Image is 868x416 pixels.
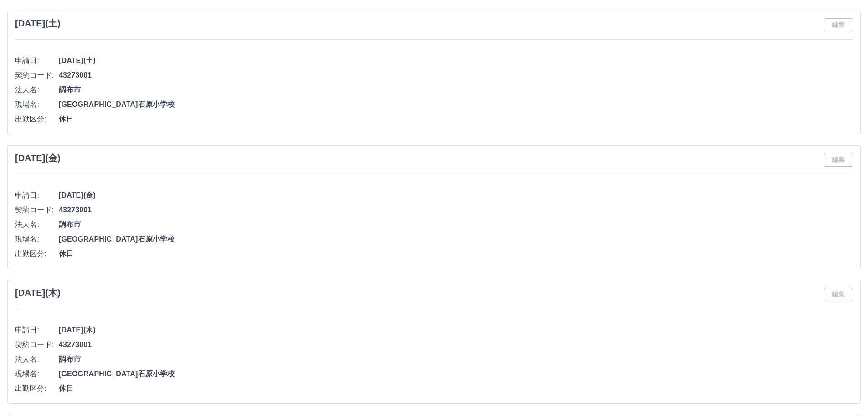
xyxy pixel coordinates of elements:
[15,70,59,81] span: 契約コード:
[59,383,853,394] span: 休日
[15,55,59,66] span: 申請日:
[15,190,59,201] span: 申請日:
[59,70,853,81] span: 43273001
[59,234,853,245] span: [GEOGRAPHIC_DATA]石原小学校
[15,99,59,110] span: 現場名:
[15,205,59,216] span: 契約コード:
[59,114,853,125] span: 休日
[59,248,853,259] span: 休日
[15,18,61,29] h3: [DATE](土)
[15,114,59,125] span: 出勤区分:
[15,234,59,245] span: 現場名:
[15,354,59,365] span: 法人名:
[15,339,59,350] span: 契約コード:
[59,219,853,230] span: 調布市
[15,325,59,336] span: 申請日:
[15,219,59,230] span: 法人名:
[59,369,853,379] span: [GEOGRAPHIC_DATA]石原小学校
[59,339,853,350] span: 43273001
[59,190,853,201] span: [DATE](金)
[15,288,61,298] h3: [DATE](木)
[59,84,853,95] span: 調布市
[59,99,853,110] span: [GEOGRAPHIC_DATA]石原小学校
[15,84,59,95] span: 法人名:
[15,248,59,259] span: 出勤区分:
[59,205,853,216] span: 43273001
[15,383,59,394] span: 出勤区分:
[59,325,853,336] span: [DATE](木)
[15,153,61,163] h3: [DATE](金)
[59,354,853,365] span: 調布市
[15,369,59,379] span: 現場名:
[59,55,853,66] span: [DATE](土)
